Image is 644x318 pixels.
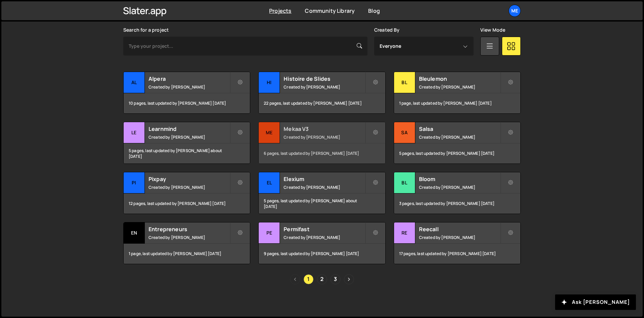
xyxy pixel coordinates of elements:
div: 1 page, last updated by [PERSON_NAME] [DATE] [124,244,250,264]
a: Page 2 [317,274,327,284]
a: Al Alpera Created by [PERSON_NAME] 10 pages, last updated by [PERSON_NAME] [DATE] [123,72,250,114]
div: Pagination [123,274,521,284]
h2: Permifast [284,225,365,233]
a: El Elexium Created by [PERSON_NAME] 5 pages, last updated by [PERSON_NAME] about [DATE] [258,172,385,214]
h2: Bleulemon [419,75,500,82]
small: Created by [PERSON_NAME] [284,84,365,90]
small: Created by [PERSON_NAME] [149,134,230,140]
button: Ask [PERSON_NAME] [555,294,636,310]
div: 22 pages, last updated by [PERSON_NAME] [DATE] [259,93,385,113]
small: Created by [PERSON_NAME] [419,84,500,90]
div: 17 pages, last updated by [PERSON_NAME] [DATE] [394,244,520,264]
a: Me [509,5,521,17]
a: Next page [344,274,354,284]
small: Created by [PERSON_NAME] [284,134,365,140]
a: Me Mekaa V3 Created by [PERSON_NAME] 6 pages, last updated by [PERSON_NAME] [DATE] [258,122,385,164]
label: View Mode [480,27,505,33]
a: Le Learnmind Created by [PERSON_NAME] 5 pages, last updated by [PERSON_NAME] about [DATE] [123,122,250,164]
label: Created By [374,27,400,33]
small: Created by [PERSON_NAME] [419,184,500,190]
div: Pi [124,172,145,193]
small: Created by [PERSON_NAME] [419,235,500,240]
div: 9 pages, last updated by [PERSON_NAME] [DATE] [259,244,385,264]
h2: Bloom [419,175,500,183]
small: Created by [PERSON_NAME] [149,184,230,190]
a: Projects [269,7,291,14]
div: Hi [259,72,280,93]
small: Created by [PERSON_NAME] [149,84,230,90]
div: 3 pages, last updated by [PERSON_NAME] [DATE] [394,193,520,214]
div: 5 pages, last updated by [PERSON_NAME] about [DATE] [124,143,250,164]
div: Bl [394,172,415,193]
h2: Reecall [419,225,500,233]
a: Bl Bloom Created by [PERSON_NAME] 3 pages, last updated by [PERSON_NAME] [DATE] [394,172,521,214]
h2: Mekaa V3 [284,125,365,133]
a: Blog [368,7,380,14]
small: Created by [PERSON_NAME] [149,235,230,240]
label: Search for a project [123,27,169,33]
a: En Entrepreneurs Created by [PERSON_NAME] 1 page, last updated by [PERSON_NAME] [DATE] [123,222,250,264]
a: Sa Salsa Created by [PERSON_NAME] 5 pages, last updated by [PERSON_NAME] [DATE] [394,122,521,164]
div: 12 pages, last updated by [PERSON_NAME] [DATE] [124,193,250,214]
div: Le [124,122,145,143]
a: Hi Histoire de Slides Created by [PERSON_NAME] 22 pages, last updated by [PERSON_NAME] [DATE] [258,72,385,114]
div: En [124,222,145,244]
div: Re [394,222,415,244]
h2: Pixpay [149,175,230,183]
a: Pe Permifast Created by [PERSON_NAME] 9 pages, last updated by [PERSON_NAME] [DATE] [258,222,385,264]
div: Al [124,72,145,93]
div: Sa [394,122,415,143]
h2: Salsa [419,125,500,133]
div: Pe [259,222,280,244]
div: 5 pages, last updated by [PERSON_NAME] about [DATE] [259,193,385,214]
div: 1 page, last updated by [PERSON_NAME] [DATE] [394,93,520,113]
h2: Learnmind [149,125,230,133]
h2: Elexium [284,175,365,183]
small: Created by [PERSON_NAME] [284,235,365,240]
div: 5 pages, last updated by [PERSON_NAME] [DATE] [394,143,520,164]
div: El [259,172,280,193]
a: Page 3 [330,274,341,284]
h2: Alpera [149,75,230,82]
a: Re Reecall Created by [PERSON_NAME] 17 pages, last updated by [PERSON_NAME] [DATE] [394,222,521,264]
h2: Entrepreneurs [149,225,230,233]
a: Community Library [305,7,355,14]
a: Bl Bleulemon Created by [PERSON_NAME] 1 page, last updated by [PERSON_NAME] [DATE] [394,72,521,114]
a: Pi Pixpay Created by [PERSON_NAME] 12 pages, last updated by [PERSON_NAME] [DATE] [123,172,250,214]
small: Created by [PERSON_NAME] [419,134,500,140]
div: Bl [394,72,415,93]
div: 10 pages, last updated by [PERSON_NAME] [DATE] [124,93,250,113]
small: Created by [PERSON_NAME] [284,184,365,190]
h2: Histoire de Slides [284,75,365,82]
div: 6 pages, last updated by [PERSON_NAME] [DATE] [259,143,385,164]
input: Type your project... [123,37,367,56]
div: Me [259,122,280,143]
